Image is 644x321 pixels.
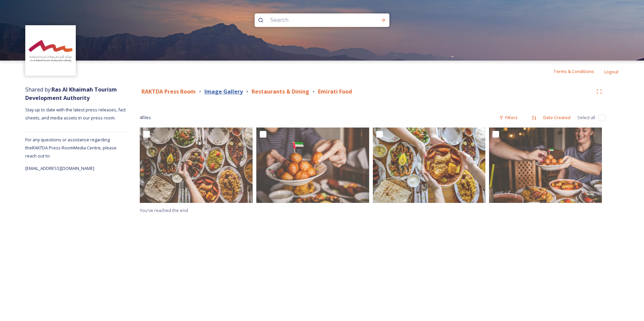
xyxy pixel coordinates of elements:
[373,128,486,203] img: Emirati food.jpg
[141,88,196,95] strong: RAKTDA Press Room
[318,88,352,95] strong: Emirati Food
[553,68,594,74] span: Terms & Conditions
[26,26,75,75] img: Logo_RAKTDA_RGB-01.png
[25,86,117,102] strong: Ras Al Khaimah Tourism Development Authority
[140,207,188,213] span: You've reached the end
[25,137,117,159] span: For any questions or assistance regarding the RAKTDA Press Room Media Centre, please reach out to:
[577,114,595,121] span: Select all
[489,128,602,203] img: Emirati food.jpg
[604,69,619,75] span: Logout
[25,165,94,171] span: [EMAIL_ADDRESS][DOMAIN_NAME]
[140,128,253,203] img: Emirati food.jpg
[25,86,117,102] span: Shared by:
[25,107,127,121] span: Stay up to date with the latest press releases, fact sheets, and media assets in our press room.
[540,111,574,124] div: Date Created
[553,67,604,75] a: Terms & Conditions
[496,111,521,124] div: Filters
[204,88,243,95] strong: Image Gallery
[267,13,359,28] input: Search
[140,114,151,121] span: 4 file s
[256,128,369,203] img: Emirati food.jpg
[252,88,309,95] strong: Restaurants & Dining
